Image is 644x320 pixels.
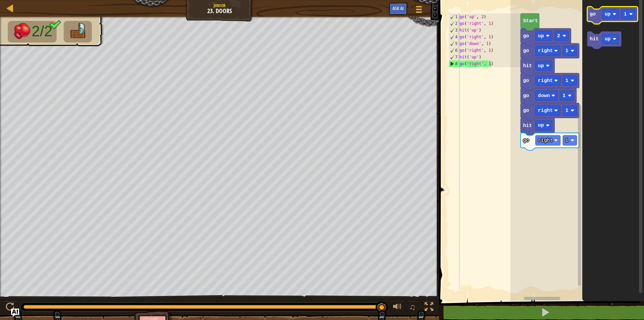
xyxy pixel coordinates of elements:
[523,93,529,98] text: go
[538,138,553,143] text: right
[566,78,569,83] text: 1
[449,34,460,40] div: 4
[562,93,566,98] text: 1
[389,3,407,15] button: Ask AI
[538,93,550,98] text: down
[523,63,532,68] text: hit
[523,48,529,53] text: go
[3,301,17,315] button: Ctrl + P: Play
[523,18,538,24] text: Start
[449,27,460,34] div: 3
[566,138,569,143] text: 1
[605,36,611,42] text: up
[391,301,404,315] button: Adjust volume
[538,33,544,39] text: up
[449,54,460,60] div: 7
[538,63,544,68] text: up
[624,11,627,17] text: 1
[566,48,569,53] text: 1
[523,123,532,128] text: hit
[523,33,529,39] text: go
[8,21,57,42] li: Hit the crates.
[523,138,529,143] text: go
[566,108,569,113] text: 1
[523,108,529,113] text: go
[449,47,460,54] div: 6
[411,3,427,18] button: Show game menu
[590,11,596,17] text: go
[408,301,419,315] button: ♫
[538,78,553,83] text: right
[590,36,599,42] text: hit
[557,33,560,39] text: 2
[523,78,529,83] text: go
[32,23,52,40] span: 2/2
[538,108,553,113] text: right
[605,11,611,17] text: up
[449,20,460,27] div: 2
[449,40,460,47] div: 5
[538,48,553,53] text: right
[409,302,416,312] span: ♫
[449,60,460,67] div: 8
[64,21,92,42] li: Go to the raft.
[11,309,19,317] button: Ask AI
[538,123,544,128] text: up
[422,301,436,315] button: Toggle fullscreen
[449,13,460,20] div: 1
[392,5,404,11] span: Ask AI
